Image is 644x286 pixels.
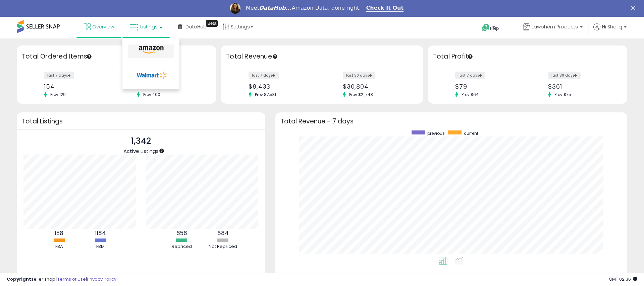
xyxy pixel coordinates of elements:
[80,244,120,250] div: FBM
[343,83,411,90] div: $30,804
[551,92,575,97] span: Prev: $75
[477,18,512,38] a: Help
[455,72,485,79] label: last 7 days
[458,92,482,97] span: Prev: $64
[7,276,31,282] strong: Copyright
[602,23,622,30] span: Hi Shaliq
[246,5,361,11] div: Meet Amazon Data, done right.
[185,23,207,30] span: DataHub
[206,20,218,27] div: Tooltip anchor
[280,119,622,124] h3: Total Revenue - 7 days
[55,229,63,237] b: 158
[467,54,473,60] div: Tooltip anchor
[47,92,69,97] span: Prev: 129
[22,52,211,61] h3: Total Ordered Items
[95,229,106,237] b: 1184
[433,52,622,61] h3: Total Profit
[272,54,278,60] div: Tooltip anchor
[464,130,478,136] span: current
[548,83,615,90] div: $361
[609,276,637,282] span: 2025-10-9 02:36 GMT
[92,23,114,30] span: Overview
[87,276,116,282] a: Privacy Policy
[249,72,279,79] label: last 7 days
[593,23,627,38] a: Hi Shaliq
[518,17,588,38] a: Lawphem Products
[230,3,240,14] img: Profile image for Georgie
[86,54,92,60] div: Tooltip anchor
[22,119,260,124] h3: Total Listings
[125,17,167,37] a: Listings
[482,23,490,32] i: Get Help
[123,135,159,148] p: 1,342
[173,17,212,37] a: DataHub
[490,25,499,31] span: Help
[203,244,243,250] div: Not Repriced
[217,229,229,237] b: 684
[217,17,258,37] a: Settings
[7,276,116,283] div: seller snap | |
[259,5,292,11] i: DataHub...
[631,6,638,10] div: Close
[532,23,578,30] span: Lawphem Products
[548,72,581,79] label: last 30 days
[123,148,159,155] span: Active Listings
[366,5,404,12] a: Check It Out
[346,92,376,97] span: Prev: $21,748
[343,72,375,79] label: last 30 days
[226,52,418,61] h3: Total Revenue
[162,244,202,250] div: Repriced
[427,130,445,136] span: previous
[249,83,317,90] div: $8,433
[159,148,165,154] div: Tooltip anchor
[44,72,74,79] label: last 7 days
[176,229,187,237] b: 658
[140,23,158,30] span: Listings
[137,83,204,90] div: 563
[455,83,523,90] div: $79
[79,17,119,37] a: Overview
[252,92,279,97] span: Prev: $7,531
[140,92,164,97] span: Prev: 400
[57,276,86,282] a: Terms of Use
[44,83,111,90] div: 154
[39,244,79,250] div: FBA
